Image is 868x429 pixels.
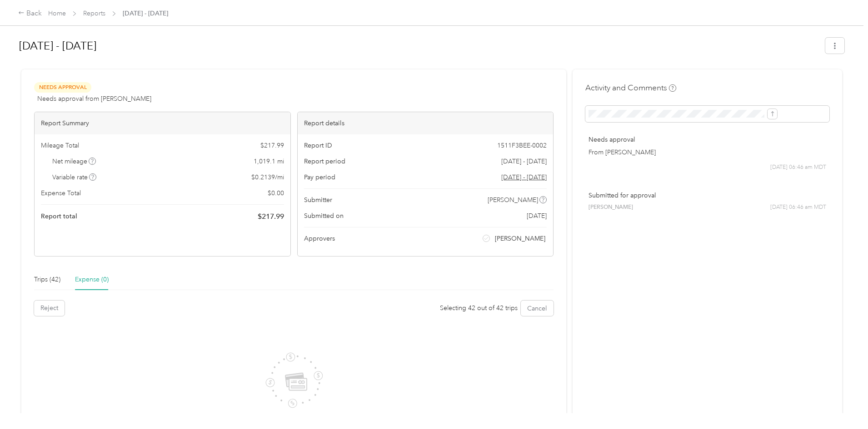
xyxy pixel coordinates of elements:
span: [PERSON_NAME] [488,195,538,205]
div: Report Summary [35,112,290,134]
span: $ 217.99 [260,141,284,150]
a: Home [48,10,66,17]
span: [DATE] 06:46 am MDT [770,203,826,212]
span: Go to pay period [501,173,547,182]
span: [DATE] 06:46 am MDT [770,163,826,172]
button: Reject [34,301,65,316]
span: Approvers [304,234,335,243]
span: Net mileage [52,157,96,166]
span: [PERSON_NAME] [589,203,633,212]
span: Variable rate [52,173,97,182]
span: $ 0.2139 / mi [251,173,284,182]
span: 1511F3BEE-0002 [497,141,547,150]
div: Back [18,8,42,19]
div: Trips (42) [34,275,60,285]
span: $ 0.00 [268,188,284,198]
span: [DATE] - [DATE] [123,9,168,18]
button: Cancel [521,301,554,316]
span: [DATE] - [DATE] [501,157,547,166]
p: Needs approval [589,135,826,144]
h4: Activity and Comments [585,82,676,94]
div: Report details [298,112,554,134]
div: Expense (0) [75,275,109,285]
span: Submitter [304,195,332,205]
span: Mileage Total [41,141,79,150]
span: Report total [41,212,77,221]
span: 1,019.1 mi [254,157,284,166]
h1: Sep 1 - 30, 2025 [19,35,819,57]
p: From [PERSON_NAME] [589,148,826,157]
span: Needs approval from [PERSON_NAME] [37,94,151,104]
span: Report ID [304,141,332,150]
span: Submitted on [304,211,344,221]
span: [PERSON_NAME] [495,234,545,243]
iframe: Everlance-gr Chat Button Frame [817,378,868,429]
span: $ 217.99 [258,211,284,222]
span: Needs Approval [34,82,91,93]
span: Report period [304,157,345,166]
a: Reports [83,10,105,17]
p: Submitted for approval [589,191,826,200]
span: Expense Total [41,188,81,198]
span: Pay period [304,173,335,182]
div: Selecting 42 out of 42 trips [440,303,518,313]
span: [DATE] [527,211,547,221]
